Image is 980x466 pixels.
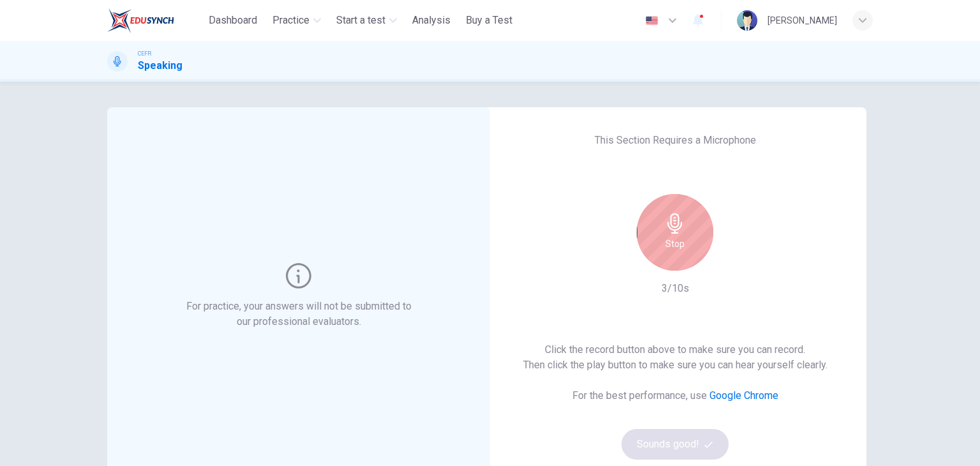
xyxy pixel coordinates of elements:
span: Analysis [412,13,450,28]
h6: Stop [665,236,685,252]
h6: 3/10s [662,281,689,296]
span: Dashboard [209,13,257,28]
button: Analysis [407,9,456,32]
button: Stop [637,194,713,271]
h6: This Section Requires a Microphone [595,133,756,148]
h6: Click the record button above to make sure you can record. Then click the play button to make sur... [523,342,828,373]
a: Google Chrome [709,389,778,402]
button: Dashboard [204,9,262,32]
button: Buy a Test [461,9,517,32]
img: en [644,16,660,26]
span: Start a test [336,13,385,28]
a: ELTC logo [107,8,204,33]
span: Buy a Test [466,13,512,28]
img: ELTC logo [107,8,174,33]
button: Start a test [331,9,402,32]
div: [PERSON_NAME] [768,13,837,28]
h6: For practice, your answers will not be submitted to our professional evaluators. [184,299,414,329]
span: CEFR [138,49,151,58]
span: Practice [272,13,309,28]
img: Profile picture [737,10,757,31]
h6: For the best performance, use [572,388,778,403]
h1: Speaking [138,58,182,73]
button: Practice [267,9,326,32]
